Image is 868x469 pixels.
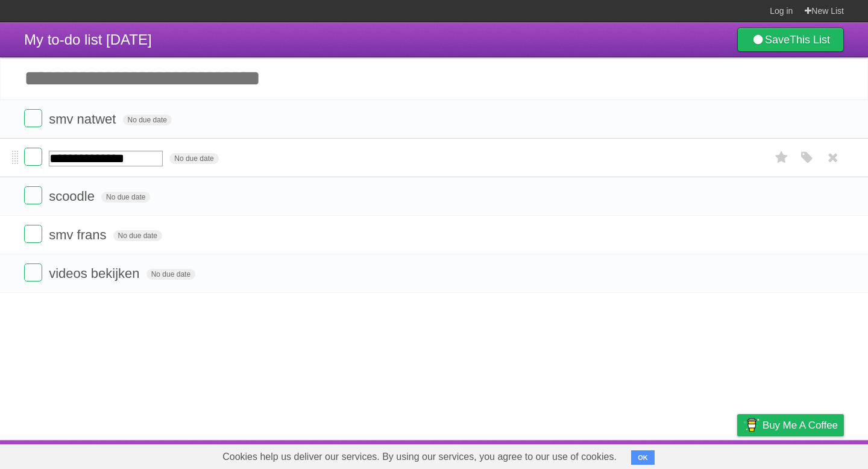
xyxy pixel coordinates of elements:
[790,34,830,46] b: This List
[24,109,42,127] label: Done
[737,28,844,52] a: SaveThis List
[631,450,655,465] button: OK
[210,445,629,469] span: Cookies help us deliver our services. By using our services, you agree to our use of cookies.
[49,189,98,204] span: scoodle
[24,225,42,243] label: Done
[49,227,109,242] span: smv frans
[49,112,119,127] span: smv natwet
[722,443,753,466] a: Privacy
[49,266,142,281] span: videos bekijken
[24,263,42,282] label: Done
[763,415,838,436] span: Buy me a coffee
[146,269,195,280] span: No due date
[743,415,759,435] img: Buy me a coffee
[768,443,844,466] a: Suggest a feature
[123,115,172,125] span: No due date
[113,230,162,241] span: No due date
[24,186,42,204] label: Done
[169,153,218,164] span: No due date
[577,443,602,466] a: About
[617,443,665,466] a: Developers
[101,192,150,203] span: No due date
[770,148,793,168] label: Star task
[24,31,152,48] span: My to-do list [DATE]
[737,414,844,436] a: Buy me a coffee
[681,443,707,466] a: Terms
[24,148,42,166] label: Done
